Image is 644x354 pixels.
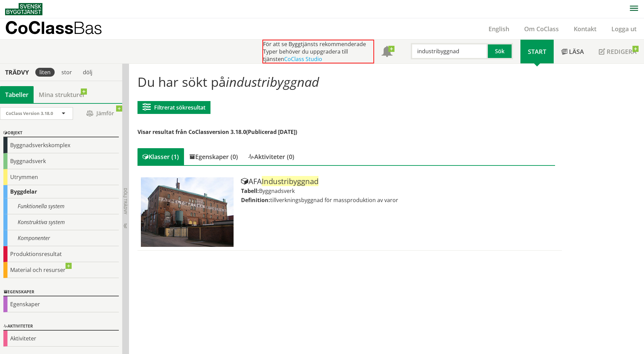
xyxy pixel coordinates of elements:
button: Filtrerat sökresultat [137,101,210,114]
div: Trädvy [1,68,33,76]
div: För att se Byggtjänsts rekommenderade Typer behöver du uppgradera till tjänsten [262,40,374,63]
a: Om CoClass [517,25,566,33]
button: Sök [488,43,513,59]
div: stor [57,68,76,77]
span: Byggnadsverk [259,187,295,195]
span: Industribyggnad [262,176,318,186]
div: Material och resurser [3,262,119,278]
div: Egenskaper (0) [184,148,243,165]
span: CoClass Version 3.18.0 [6,110,53,116]
div: Aktiviteter (0) [243,148,299,165]
span: Bas [73,18,102,38]
span: Start [528,47,546,56]
div: Byggdelar [3,185,119,198]
span: industribyggnad [226,73,319,91]
span: Notifikationer [382,47,392,58]
div: Aktiviteter [3,322,119,331]
span: (Publicerad [DATE]) [246,128,297,136]
span: Jämför [80,107,121,119]
span: Redigera [607,47,637,56]
span: Läsa [569,47,584,56]
div: AFA [241,177,558,185]
label: Definition: [241,196,270,204]
span: Visar resultat från CoClassversion 3.18.0 [137,128,246,136]
div: Konstruktiva system [3,214,119,230]
div: Funktionella system [3,198,119,214]
a: CoClass Studio [284,55,322,63]
div: Byggnadsverk [3,153,119,169]
div: Byggnadsverkskomplex [3,137,119,153]
div: Aktiviteter [3,331,119,347]
a: Redigera [591,40,644,63]
a: Start [520,40,554,63]
h1: Du har sökt på [137,74,555,89]
p: CoClass [5,24,102,32]
a: CoClassBas [5,18,117,39]
div: liten [35,68,55,77]
div: Klasser (1) [137,148,184,165]
label: Tabell: [241,187,259,195]
div: Egenskaper [3,296,119,312]
input: Sök [411,43,488,59]
div: Komponenter [3,230,119,246]
div: Produktionsresultat [3,246,119,262]
a: English [481,25,517,33]
a: Kontakt [566,25,604,33]
div: dölj [79,68,96,77]
a: Logga ut [604,25,644,33]
img: Tabell [141,177,234,247]
a: Mina strukturer [34,86,90,103]
div: Egenskaper [3,288,119,296]
img: Svensk Byggtjänst [5,3,42,15]
div: Utrymmen [3,169,119,185]
span: tillverkningsbyggnad för massproduktion av varor [270,196,398,204]
span: Dölj trädvy [123,188,128,214]
div: Objekt [3,129,119,137]
a: Läsa [554,40,591,63]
